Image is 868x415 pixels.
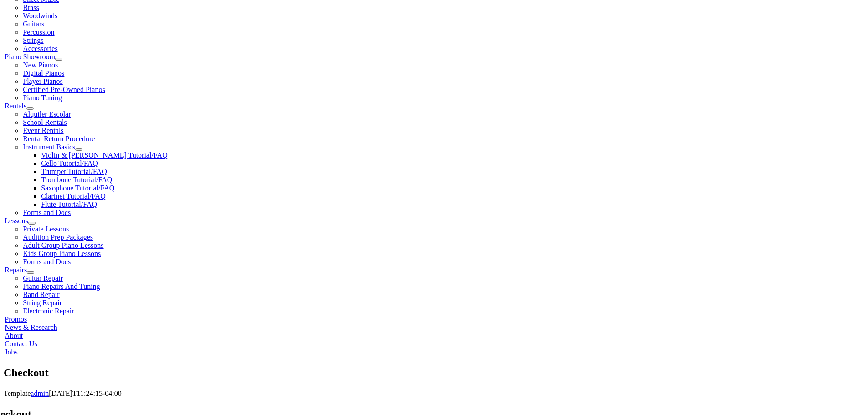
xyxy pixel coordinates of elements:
[23,4,39,11] a: Brass
[28,222,36,225] button: Open submenu of Lessons
[41,200,97,208] a: Flute Tutorial/FAQ
[23,225,69,233] a: Private Lessons
[23,307,74,315] a: Electronic Repair
[41,176,112,184] a: Trombone Tutorial/FAQ
[23,86,105,93] a: Certified Pre-Owned Pianos
[23,36,43,44] a: Strings
[41,159,98,167] a: Cello Tutorial/FAQ
[23,110,71,118] a: Alquiler Escolar
[23,274,63,282] a: Guitar Repair
[23,12,57,20] a: Woodwinds
[23,20,44,28] a: Guitars
[23,61,58,69] a: New Pianos
[41,184,114,192] a: Saxophone Tutorial/FAQ
[31,389,49,397] a: admin
[23,209,71,216] a: Forms and Docs
[23,233,93,241] a: Audition Prep Packages
[4,389,31,397] span: Template
[23,94,62,102] a: Piano Tuning
[5,102,26,110] a: Rentals
[23,118,67,126] a: School Rentals
[23,258,71,266] a: Forms and Docs
[23,69,64,77] a: Digital Pianos
[5,315,27,323] a: Promos
[23,291,59,298] a: Band Repair
[23,299,62,307] a: String Repair
[23,45,57,52] a: Accessories
[5,340,37,348] a: Contact Us
[23,241,103,249] a: Adult Group Piano Lessons
[26,107,34,110] button: Open submenu of Rentals
[4,365,864,381] section: Page Title Bar
[5,217,28,225] a: Lessons
[23,135,95,143] a: Rental Return Procedure
[49,389,121,397] span: [DATE]T11:24:15-04:00
[41,192,106,200] a: Clarinet Tutorial/FAQ
[75,148,82,151] button: Open submenu of Instrument Basics
[41,168,107,175] a: Trumpet Tutorial/FAQ
[5,332,23,339] a: About
[23,77,63,85] a: Player Pianos
[4,365,864,381] h1: Checkout
[5,348,17,356] a: Jobs
[23,143,75,151] a: Instrument Basics
[23,282,100,290] a: Piano Repairs And Tuning
[5,53,55,61] a: Piano Showroom
[5,266,27,274] a: Repairs
[23,127,63,134] a: Event Rentals
[41,151,167,159] a: Violin & [PERSON_NAME] Tutorial/FAQ
[5,323,57,331] a: News & Research
[27,271,34,274] button: Open submenu of Repairs
[23,28,54,36] a: Percussion
[23,250,101,257] a: Kids Group Piano Lessons
[55,58,62,61] button: Open submenu of Piano Showroom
